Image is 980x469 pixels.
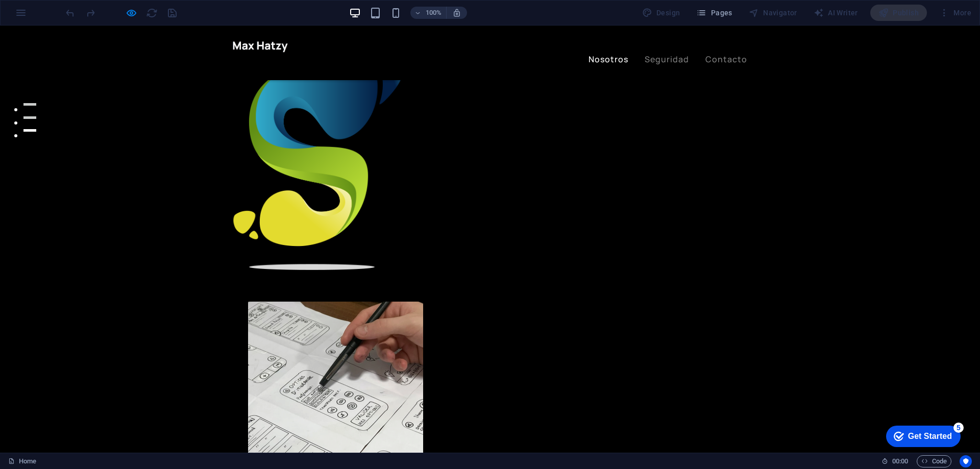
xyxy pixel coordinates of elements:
button: 2 [23,91,36,93]
a: Seguridad [645,30,689,38]
div: Get Started 5 items remaining, 0% complete [8,5,83,27]
img: max_hatzy_logo.png [233,16,288,27]
div: Get Started [30,11,74,20]
a: Click to cancel selection. Double-click to open Pages [8,455,36,467]
a: Nosotros [589,30,628,38]
span: Code [921,455,947,467]
button: Code [917,455,951,467]
i: On resize automatically adjust zoom level to fit chosen device. [452,8,461,17]
h6: Session time [881,455,909,467]
button: 100% [410,7,447,19]
div: Design (Ctrl+Alt+Y) [638,5,684,21]
a: Contacto [705,30,747,38]
h6: 100% [426,7,442,19]
span: 00 00 [892,455,908,467]
span: : [899,457,901,465]
button: Pages [692,5,736,21]
span: Pages [696,8,732,18]
button: 1 [23,78,36,80]
button: Usercentrics [960,455,972,467]
button: 3 [23,104,36,106]
div: 5 [76,2,86,12]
